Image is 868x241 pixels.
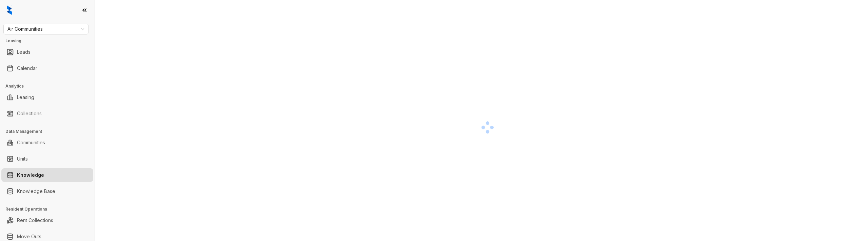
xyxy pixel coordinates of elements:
a: Calendar [17,62,37,75]
h3: Resident Operations [5,206,95,212]
li: Leasing [1,91,93,104]
a: Rent Collections [17,214,53,227]
span: Air Communities [7,24,84,34]
a: Leads [17,45,31,59]
a: Units [17,152,28,166]
li: Knowledge Base [1,185,93,198]
a: Leasing [17,91,34,104]
img: logo [7,5,12,15]
h3: Data Management [5,128,95,135]
h3: Analytics [5,83,95,89]
li: Units [1,152,93,166]
li: Calendar [1,62,93,75]
a: Communities [17,136,45,149]
li: Leads [1,45,93,59]
h3: Leasing [5,38,95,44]
li: Knowledge [1,168,93,182]
a: Knowledge [17,168,44,182]
li: Rent Collections [1,214,93,227]
a: Collections [17,107,42,120]
a: Knowledge Base [17,185,55,198]
li: Communities [1,136,93,149]
li: Collections [1,107,93,120]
